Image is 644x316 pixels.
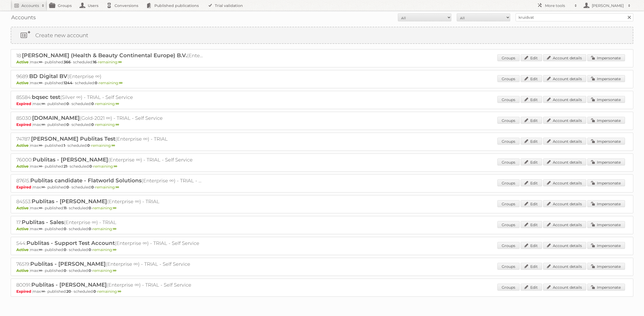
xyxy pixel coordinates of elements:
a: Account details [543,75,586,82]
p: max: - published: - scheduled: - [16,226,628,231]
span: remaining: [95,185,119,190]
h2: More tools [545,3,572,8]
strong: ∞ [114,164,117,169]
span: Active [16,247,30,252]
a: Edit [521,221,542,228]
a: Edit [521,284,542,291]
span: Publitas - Support Test Account [26,240,115,246]
h2: 76519: (Enterprise ∞) - TRIAL - Self Service [16,261,204,268]
a: Impersonate [587,200,625,207]
span: bqsec test [32,94,60,100]
strong: ∞ [113,206,116,210]
a: Edit [521,54,542,61]
span: [PERSON_NAME] (Health & Beauty Continental Europe) B.V. [22,52,187,59]
h2: 17: (Enterprise ∞) - TRIAL [16,219,204,226]
a: Edit [521,96,542,103]
a: Impersonate [587,117,625,124]
strong: 0 [64,226,66,231]
strong: 0 [89,206,91,210]
a: Impersonate [587,242,625,249]
a: Groups [497,159,520,165]
span: Active [16,60,30,64]
span: remaining: [93,206,116,210]
p: max: - published: - scheduled: - [16,289,628,294]
a: Edit [521,263,542,270]
span: Publitas - [PERSON_NAME] [31,282,107,288]
span: remaining: [93,268,116,273]
span: Publitas candidate - Flatworld Solutions [30,177,142,184]
strong: 0 [66,101,69,106]
span: remaining: [99,80,123,85]
p: max: - published: - scheduled: - [16,122,628,127]
span: remaining: [93,226,116,231]
span: Expired [16,289,33,294]
strong: ∞ [41,101,45,106]
h2: 9689: (Enterprise ∞) [16,73,204,80]
strong: ∞ [113,226,116,231]
strong: 0 [89,226,91,231]
a: Account details [543,96,586,103]
strong: 1244 [64,80,73,85]
a: Groups [497,221,520,228]
strong: ∞ [116,185,119,190]
a: Account details [543,117,586,124]
span: Expired [16,101,33,106]
h2: 85584: (Silver ∞) - TRIAL - Self Service [16,94,204,101]
h2: 84553: (Enterprise ∞) - TRIAL [16,198,204,205]
span: Publitas - [PERSON_NAME] [33,156,108,163]
strong: 0 [95,80,97,85]
a: Create new account [11,27,633,43]
p: max: - published: - scheduled: - [16,80,628,85]
h2: 74787: (Enterprise ∞) - TRIAL [16,136,204,142]
p: max: - published: - scheduled: - [16,164,628,169]
strong: 11 [64,206,66,210]
a: Impersonate [587,54,625,61]
a: Groups [497,54,520,61]
strong: ∞ [39,206,42,210]
strong: 0 [89,164,92,169]
a: Groups [497,242,520,249]
a: Account details [543,179,586,186]
span: Expired [16,185,33,190]
a: Impersonate [587,284,625,291]
strong: ∞ [39,247,42,252]
h2: 18: (Enterprise ∞) [16,52,204,59]
a: Account details [543,242,586,249]
span: Publitas - [PERSON_NAME] [30,261,106,267]
a: Account details [543,200,586,207]
span: remaining: [93,164,117,169]
p: max: - published: - scheduled: - [16,206,628,210]
h2: Accounts [21,3,39,8]
strong: ∞ [39,60,42,64]
a: Edit [521,200,542,207]
strong: ∞ [113,268,116,273]
strong: 0 [89,247,91,252]
strong: 0 [93,289,96,294]
a: Impersonate [587,159,625,165]
strong: 0 [64,247,66,252]
strong: ∞ [118,289,121,294]
strong: 1 [64,143,65,148]
h2: [PERSON_NAME] [590,3,625,8]
h2: 85030: (Gold-2021 ∞) - TRIAL - Self Service [16,115,204,122]
strong: 0 [64,268,66,273]
span: Active [16,80,30,85]
a: Groups [497,200,520,207]
h2: 76000: (Enterprise ∞) - TRIAL - Self Service [16,156,204,163]
span: [DOMAIN_NAME] [32,115,80,121]
strong: ∞ [39,268,42,273]
a: Groups [497,179,520,186]
strong: ∞ [116,122,119,127]
strong: ∞ [39,80,42,85]
a: Groups [497,138,520,145]
a: Impersonate [587,75,625,82]
strong: 20 [66,289,71,294]
a: Account details [543,221,586,228]
strong: ∞ [113,247,116,252]
a: Edit [521,179,542,186]
span: remaining: [93,247,116,252]
span: remaining: [95,101,119,106]
strong: 366 [64,60,71,64]
strong: 0 [66,185,69,190]
strong: 16 [93,60,97,64]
